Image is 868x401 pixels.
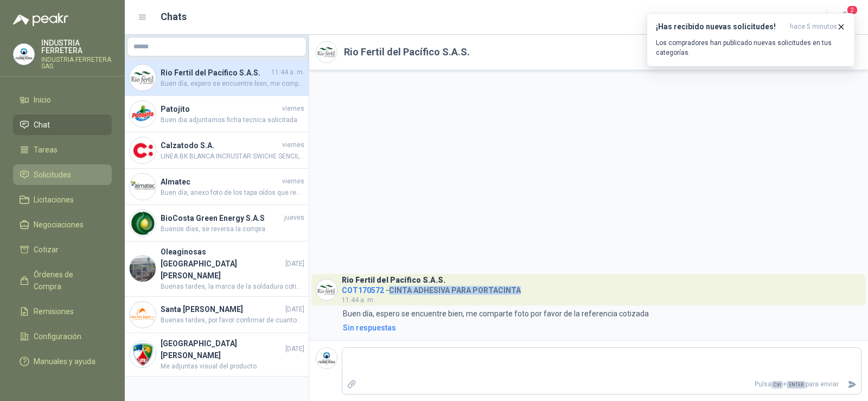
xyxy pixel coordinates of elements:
[282,104,304,114] span: viernes
[161,338,283,361] h4: [GEOGRAPHIC_DATA][PERSON_NAME]
[161,139,280,151] h4: Calzatodo S.A.
[161,224,304,234] span: Buenos días, se reversa la compra
[835,8,855,27] button: 2
[342,375,361,394] label: Adjuntar archivos
[13,164,112,185] a: Solicitudes
[161,67,269,79] h4: Rio Fertil del Pacífico S.A.S.
[34,355,95,367] span: Manuales y ayuda
[34,330,81,342] span: Configuración
[34,94,51,106] span: Inicio
[161,151,304,162] span: LINEA BK BLANCA INCRUSTAR SWICHE SENCILLO CONMUTABLE 110-220V (118Z-01 3WAY)(RETIE-[GEOGRAPHIC_DA...
[342,286,384,295] span: COT170572
[130,101,156,127] img: Company Logo
[13,114,112,135] a: Chat
[285,259,304,269] span: [DATE]
[161,212,282,224] h4: BioCosta Green Energy S.A.S
[125,241,309,297] a: Company LogoOleaginosas [GEOGRAPHIC_DATA][PERSON_NAME][DATE]Buenas tardes, la marca de la soldadu...
[787,381,806,389] span: ENTER
[285,344,304,354] span: [DATE]
[341,322,861,334] a: Sin respuestas
[13,301,112,322] a: Remisiones
[130,65,156,91] img: Company Logo
[41,56,112,69] p: INDUSTRIA FERRETERA SAS
[316,42,337,62] img: Company Logo
[125,169,309,205] a: Company LogoAlmatecviernesBuen día, anexo foto de los tapa oídos que requieren y el precio es de ...
[771,381,783,389] span: Ctrl
[34,194,74,206] span: Licitaciones
[125,132,309,169] a: Company LogoCalzatodo S.A.viernesLINEA BK BLANCA INCRUSTAR SWICHE SENCILLO CONMUTABLE 110-220V (1...
[13,139,112,160] a: Tareas
[130,137,156,163] img: Company Logo
[343,308,649,320] p: Buen día, espero se encuentre bien, me comparte foto por favor de la referencia cotizada
[361,375,844,394] p: Pulsa + para enviar
[13,239,112,260] a: Cotizar
[34,244,59,256] span: Cotizar
[656,22,786,31] h3: ¡Has recibido nuevas solicitudes!
[161,9,187,24] h1: Chats
[282,140,304,150] span: viernes
[271,67,304,78] span: 11:44 a. m.
[125,333,309,377] a: Company Logo[GEOGRAPHIC_DATA][PERSON_NAME][DATE]Me adjuntas visual del producto
[343,322,396,334] div: Sin respuestas
[130,302,156,328] img: Company Logo
[161,246,283,282] h4: Oleaginosas [GEOGRAPHIC_DATA][PERSON_NAME]
[125,60,309,96] a: Company LogoRio Fertil del Pacífico S.A.S.11:44 a. m.Buen día, espero se encuentre bien, me compa...
[161,176,280,188] h4: Almatec
[846,5,858,15] span: 2
[13,326,112,347] a: Configuración
[130,341,156,367] img: Company Logo
[34,305,74,317] span: Remisiones
[13,351,112,372] a: Manuales y ayuda
[647,13,855,67] button: ¡Has recibido nuevas solicitudes!hace 5 minutos Los compradores han publicado nuevas solicitudes ...
[34,219,84,231] span: Negociaciones
[342,277,445,283] h3: Rio Fertil del Pacífico S.A.S.
[161,361,304,372] span: Me adjuntas visual del producto
[125,205,309,241] a: Company LogoBioCosta Green Energy S.A.SjuevesBuenos días, se reversa la compra
[125,96,309,132] a: Company LogoPatojitoviernesBuen dia adjuntamos ficha tecnica solicitada
[161,188,304,198] span: Buen día, anexo foto de los tapa oídos que requieren y el precio es de $35.000 + IVA
[656,38,846,58] p: Los compradores han publicado nuevas solicitudes en tus categorías.
[34,169,71,181] span: Solicitudes
[13,189,112,210] a: Licitaciones
[284,213,304,223] span: jueves
[41,39,112,54] p: INDUSTRIA FERRETERA
[161,315,304,326] span: Buenas tardes, por favor confirmar de cuantos peldaños es la escalera que requieren.
[282,176,304,187] span: viernes
[13,13,68,26] img: Logo peakr
[790,22,837,31] span: hace 5 minutos
[161,115,304,125] span: Buen dia adjuntamos ficha tecnica solicitada
[130,256,156,282] img: Company Logo
[843,375,861,394] button: Enviar
[34,269,101,292] span: Órdenes de Compra
[316,279,337,300] img: Company Logo
[344,44,470,60] h2: Rio Fertil del Pacífico S.A.S.
[14,44,34,65] img: Company Logo
[34,144,58,156] span: Tareas
[34,119,50,131] span: Chat
[130,210,156,236] img: Company Logo
[161,103,280,115] h4: Patojito
[130,174,156,200] img: Company Logo
[13,214,112,235] a: Negociaciones
[13,264,112,297] a: Órdenes de Compra
[161,282,304,292] span: Buenas tardes, la marca de la soldadura cotizada es PREMIUM WELD
[161,79,304,89] span: Buen día, espero se encuentre bien, me comparte foto por favor de la referencia cotizada
[342,283,521,294] h4: - CINTA ADHESIVA PARA PORTACINTA
[125,297,309,333] a: Company LogoSanta [PERSON_NAME][DATE]Buenas tardes, por favor confirmar de cuantos peldaños es la...
[285,304,304,315] span: [DATE]
[342,296,375,304] span: 11:44 a. m.
[161,303,283,315] h4: Santa [PERSON_NAME]
[316,348,337,368] img: Company Logo
[13,90,112,110] a: Inicio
